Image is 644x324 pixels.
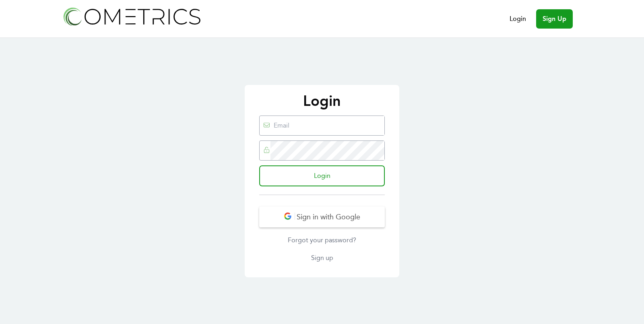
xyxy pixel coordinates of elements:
a: Login [510,14,526,24]
a: Sign Up [536,9,573,29]
a: Forgot your password? [259,235,385,245]
button: Sign in with Google [259,206,385,227]
a: Sign up [259,253,385,263]
img: Cometrics logo [61,5,202,28]
input: Email [270,116,384,135]
p: Login [253,93,391,109]
input: Login [259,165,385,186]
